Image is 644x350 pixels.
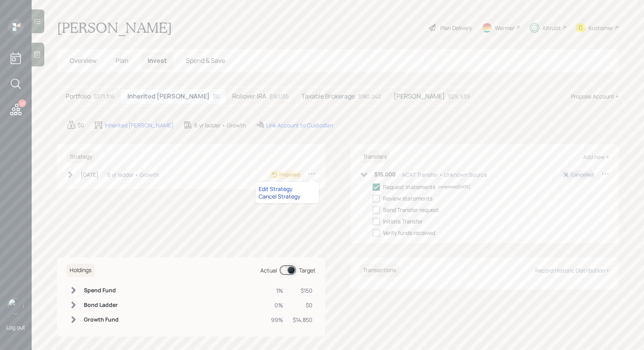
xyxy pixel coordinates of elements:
div: 0% [271,301,283,309]
div: Cancel Strategy [259,193,316,200]
h5: [PERSON_NAME] [394,93,445,100]
div: Propose Account + [571,92,619,100]
div: Send Transfer request [383,206,439,214]
div: 6 yr ladder • Growth [107,170,159,179]
div: $14,850 [293,316,313,324]
div: Review statements [383,194,432,202]
div: Cancelled [571,171,593,178]
h1: [PERSON_NAME] [57,19,172,36]
h6: Transfers [360,150,390,163]
img: treva-nostdahl-headshot.png [8,298,24,314]
div: Altruist [542,24,561,32]
div: Request statements [383,183,436,191]
div: $29,939 [448,92,470,100]
div: Warmer [495,24,515,32]
h6: Transactions [360,264,399,277]
div: Link Account to Custodian [266,121,333,129]
div: $161,135 [269,92,289,100]
h5: Portfolio [66,93,91,100]
div: $0 [213,92,220,100]
h6: Growth Fund [84,316,119,323]
div: $0 [293,301,313,309]
div: $180,242 [358,92,381,100]
div: 99% [271,316,283,324]
div: $0 [78,121,84,129]
div: Inherited [PERSON_NAME] [105,121,174,129]
h5: Inherited [PERSON_NAME] [127,93,210,100]
div: 6 yr ladder • Growth [194,121,246,129]
h6: Bond Ladder [84,302,119,308]
span: Plan [116,56,129,65]
span: Spend & Save [186,56,225,65]
div: Target [299,266,316,274]
div: Edit Strategy [259,185,316,193]
div: Log out [6,324,25,331]
div: Proposed [279,171,300,178]
div: Plan Delivery [440,24,472,32]
div: completed [DATE] [438,184,470,190]
div: Add new + [583,153,609,161]
h6: $15,000 [374,171,396,178]
div: Verify funds received [383,229,435,237]
span: Invest [148,56,167,65]
div: 10 [18,99,26,107]
h6: Spend Fund [84,287,119,294]
div: Actual [260,266,277,274]
h6: Holdings [66,264,95,277]
div: [DATE] [81,170,98,179]
span: Overview [70,56,97,65]
h5: Taxable Brokerage [301,93,355,100]
div: Kustomer [589,24,613,32]
div: ACAT Transfer • Unknown Source [402,170,487,179]
h5: Rollover IRA [232,93,266,100]
div: Record Historic Distribution + [535,267,609,274]
div: 1% [271,286,283,295]
div: Initiate Transfer [383,217,423,225]
div: $371,316 [94,92,115,100]
div: $150 [293,286,313,295]
h6: Strategy [66,150,95,163]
